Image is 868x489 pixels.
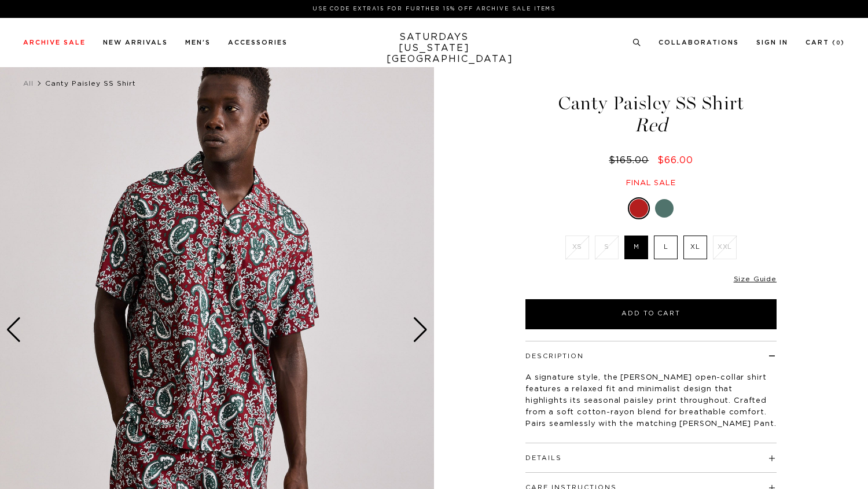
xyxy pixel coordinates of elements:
[657,156,693,165] span: $66.00
[45,80,136,87] span: Canty Paisley SS Shirt
[103,39,168,46] a: New Arrivals
[609,156,653,165] del: $165.00
[525,299,777,329] button: Add to Cart
[756,39,788,46] a: Sign In
[654,236,678,259] label: L
[524,178,778,188] div: Final sale
[624,236,648,259] label: M
[185,39,211,46] a: Men's
[525,455,562,461] button: Details
[659,39,739,46] a: Collaborations
[836,41,841,46] small: 0
[683,236,707,259] label: XL
[525,372,777,430] p: A signature style, the [PERSON_NAME] open-collar shirt features a relaxed fit and minimalist desi...
[734,275,777,282] a: Size Guide
[228,39,288,46] a: Accessories
[806,39,845,46] a: Cart (0)
[28,5,840,13] p: Use Code EXTRA15 for Further 15% Off Archive Sale Items
[524,94,778,135] h1: Canty Paisley SS Shirt
[23,39,86,46] a: Archive Sale
[23,80,34,87] a: All
[525,353,584,359] button: Description
[413,317,428,343] div: Next slide
[387,32,482,65] a: SATURDAYS[US_STATE][GEOGRAPHIC_DATA]
[524,116,778,135] span: Red
[6,317,21,343] div: Previous slide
